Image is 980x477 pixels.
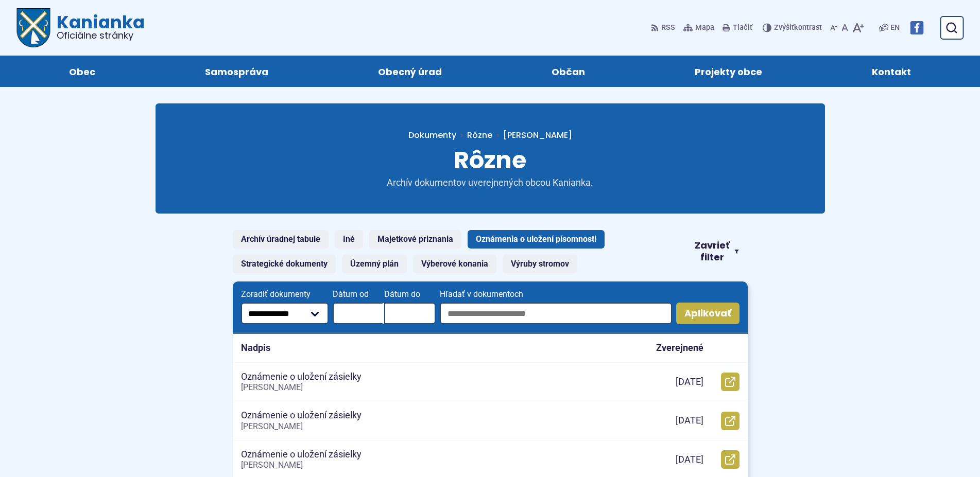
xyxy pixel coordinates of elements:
span: Rôzne [454,144,526,176]
a: Iné [335,230,363,249]
select: Zoradiť dokumenty [241,303,329,324]
a: Projekty obce [650,56,806,87]
button: Tlačiť [720,17,754,39]
span: Oficiálne stránky [57,31,145,40]
span: EN [890,22,900,34]
input: Dátum od [333,303,384,324]
span: [PERSON_NAME] [241,460,303,470]
span: Zvýšiť [774,23,794,32]
a: Strategické dokumenty [233,255,336,273]
span: Kanianka [50,13,145,40]
p: Oznámenie o uložení zásielky [241,371,362,383]
span: Mapa [695,22,714,34]
span: Dokumenty [408,129,456,141]
input: Hľadať v dokumentoch [440,303,672,324]
p: Archív dokumentov uverejnených obcou Kanianka. [367,177,614,189]
a: [PERSON_NAME] [492,129,572,141]
a: Občan [507,56,630,87]
a: Výruby stromov [503,255,577,273]
p: Zverejnené [656,342,703,354]
a: Oznámenia o uložení písomnosti [468,230,605,249]
a: Samospráva [161,56,313,87]
p: [DATE] [676,376,703,388]
button: Aplikovať [676,303,740,324]
button: Zavrieť filter [685,240,747,263]
span: Obecný úrad [378,56,442,87]
button: Zvýšiťkontrast [763,17,824,39]
span: Obec [69,56,95,87]
button: Zmenšiť veľkosť písma [828,17,839,39]
span: Tlačiť [733,24,752,32]
a: EN [888,22,902,34]
span: Dátum do [384,290,436,299]
a: Územný plán [342,255,407,273]
p: [DATE] [676,415,703,427]
a: Archív úradnej tabule [233,230,329,249]
p: [DATE] [676,454,703,466]
a: Výberové konania [413,255,496,273]
span: [PERSON_NAME] [503,129,572,141]
a: Obecný úrad [334,56,487,87]
span: kontrast [774,24,822,32]
span: Projekty obce [695,56,762,87]
a: Dokumenty [408,129,467,141]
a: Logo Kanianka, prejsť na domovskú stránku. [16,8,145,47]
img: Prejsť na Facebook stránku [910,21,923,34]
span: [PERSON_NAME] [241,421,303,431]
span: Dátum od [333,290,384,299]
span: Občan [552,56,585,87]
span: RSS [661,22,675,34]
a: Majetkové priznania [369,230,461,249]
a: Rôzne [467,129,492,141]
span: Zavrieť filter [694,240,730,263]
p: Oznámenie o uložení zásielky [241,449,362,461]
a: Obec [25,56,140,87]
img: Prejsť na domovskú stránku [16,8,50,47]
a: Mapa [681,17,716,39]
span: Hľadať v dokumentoch [440,290,672,299]
button: Nastaviť pôvodnú veľkosť písma [839,17,850,39]
span: Samospráva [205,56,268,87]
span: Zoradiť dokumenty [241,290,329,299]
input: Dátum do [384,303,436,324]
a: RSS [651,17,677,39]
button: Zväčšiť veľkosť písma [850,17,866,39]
span: Kontakt [872,56,911,87]
p: Nadpis [241,342,270,354]
p: Oznámenie o uložení zásielky [241,410,362,421]
a: Kontakt [827,56,955,87]
span: [PERSON_NAME] [241,382,303,392]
